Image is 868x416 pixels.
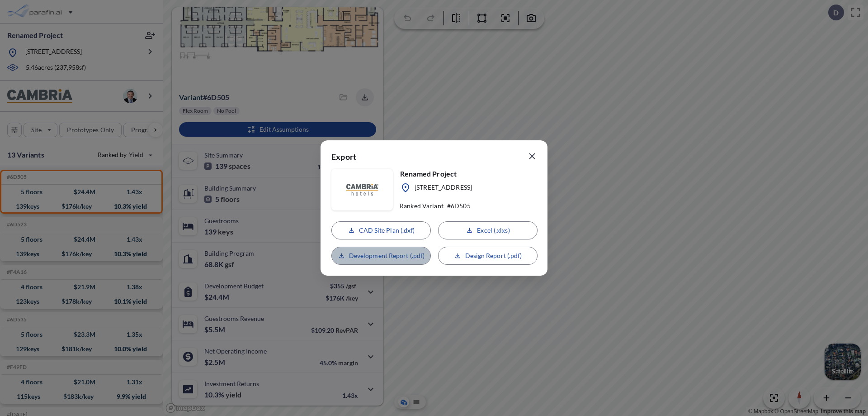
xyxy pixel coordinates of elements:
p: Ranked Variant [400,202,443,210]
button: Design Report (.pdf) [438,247,538,265]
button: Development Report (.pdf) [331,247,431,265]
p: [STREET_ADDRESS] [415,183,472,193]
p: # 6D505 [447,202,471,210]
button: Excel (.xlxs) [438,221,538,239]
p: Export [331,151,356,165]
p: Design Report (.pdf) [465,251,522,260]
p: Renamed Project [400,169,472,179]
p: CAD Site Plan (.dxf) [359,226,415,235]
img: floorplanBranLogoPlug [346,184,378,195]
p: Excel (.xlxs) [477,226,509,235]
p: Development Report (.pdf) [349,251,425,260]
button: CAD Site Plan (.dxf) [331,221,431,239]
